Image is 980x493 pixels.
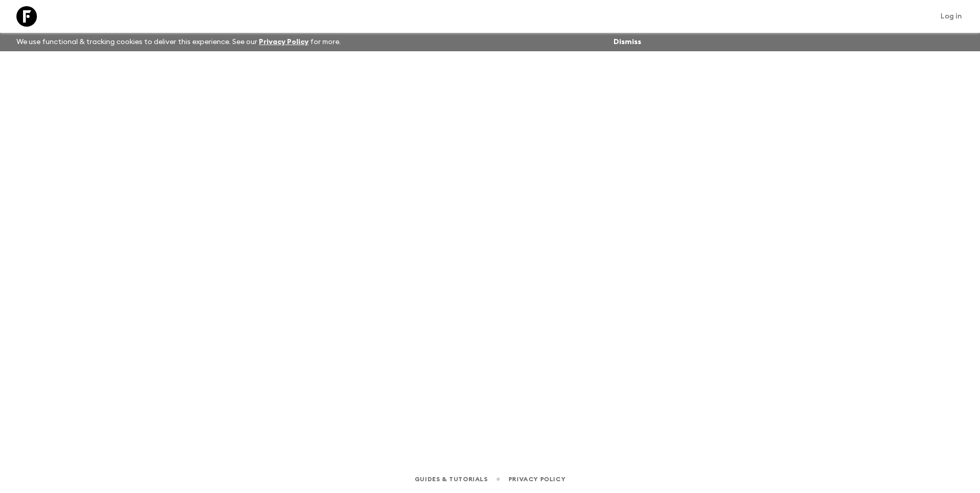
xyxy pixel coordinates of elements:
a: Guides & Tutorials [415,474,488,485]
button: Dismiss [611,35,644,49]
a: Privacy Policy [259,38,309,46]
p: We use functional & tracking cookies to deliver this experience. See our for more. [12,33,345,51]
a: Log in [935,9,968,24]
a: Privacy Policy [508,474,565,485]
